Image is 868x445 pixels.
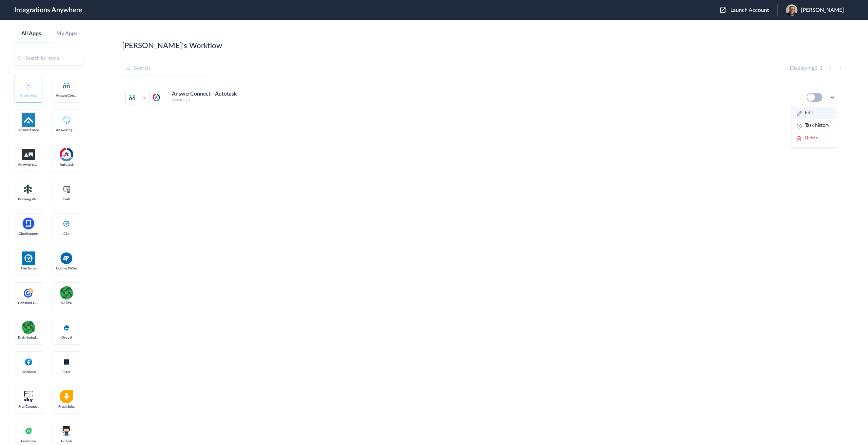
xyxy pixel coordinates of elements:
span: Create App [18,94,39,98]
img: constant-contact.svg [22,286,35,300]
img: Setmore_Logo.svg [22,183,35,195]
a: All Apps [14,31,49,37]
img: launch-acct-icon.svg [720,7,726,13]
span: Github [56,439,77,443]
span: Launch Account [730,7,769,13]
span: Freshdesk [18,439,39,443]
span: FranConnect [18,405,39,409]
img: Clio.jpg [22,251,35,265]
img: facebook-logo.svg [24,358,33,366]
h5: a year ago [172,97,797,102]
img: img-0405.jpg [786,4,797,16]
img: FranConnect.png [22,390,35,403]
img: freshdesk-logo.svg [24,427,33,435]
input: Search by name [14,51,84,66]
span: AnswerForce [18,128,39,132]
img: distributedSource.png [60,286,73,300]
h1: Integrations Anywhere [14,6,82,14]
span: Constant Contact [18,301,39,305]
span: 1 [814,65,817,71]
img: github.png [60,425,73,437]
img: autotask.png [60,148,73,161]
span: Filter [56,370,77,374]
span: Autotask [56,163,77,167]
span: [PERSON_NAME] [801,7,844,14]
button: Launch Account [720,7,777,14]
img: freshsales.png [60,390,73,403]
a: Task history [797,123,829,128]
span: Facebook [18,370,39,374]
h4: AnswerConnect - Autotask [172,91,237,97]
img: filter.png [60,356,73,368]
span: ConnectWise [56,266,77,270]
span: Distributed Source [18,336,39,340]
span: 1 [820,65,823,71]
img: cash-logo.svg [62,185,71,193]
span: Clio [56,232,77,236]
img: chatsupport-icon.svg [22,217,35,230]
img: distributedSource.png [22,321,35,334]
h4: Displaying - [790,65,823,72]
span: AnswerConnect [56,94,77,98]
img: Answering_service.png [60,113,73,127]
a: Edit [797,110,813,115]
span: DS Task [56,301,77,305]
span: Drupal [56,336,77,340]
img: connectwise.png [60,251,73,265]
img: aww.png [22,149,35,160]
span: Delete [805,136,818,140]
h2: [PERSON_NAME]'s Workflow [122,41,222,50]
img: drupal-logo.svg [62,323,71,331]
span: Anywhere Works [18,163,39,167]
img: add-icon.svg [25,82,32,88]
input: Search [122,61,206,76]
span: Clio Grow [18,266,39,270]
span: Fresh Sales [56,405,77,409]
span: Cash [56,197,77,201]
img: clio-logo.svg [62,220,71,228]
span: Booking Widget [18,197,39,201]
img: answerconnect-logo.svg [62,81,71,89]
img: af-app-logo.svg [22,113,35,127]
span: Answering Service [56,128,77,132]
a: My Apps [49,31,85,37]
span: ChatSupport [18,232,39,236]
